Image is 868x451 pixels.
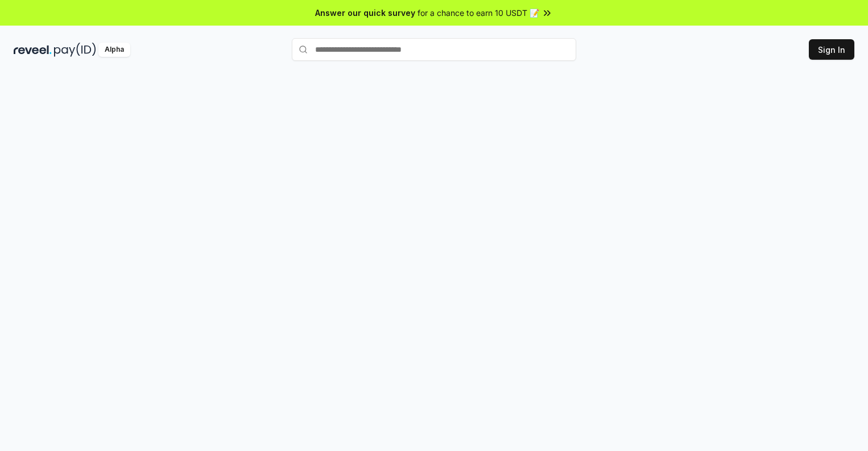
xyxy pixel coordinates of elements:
[809,39,854,60] button: Sign In
[14,43,52,57] img: reveel_dark
[98,43,130,57] div: Alpha
[54,43,96,57] img: pay_id
[418,7,539,19] span: for a chance to earn 10 USDT 📝
[315,7,415,19] span: Answer our quick survey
